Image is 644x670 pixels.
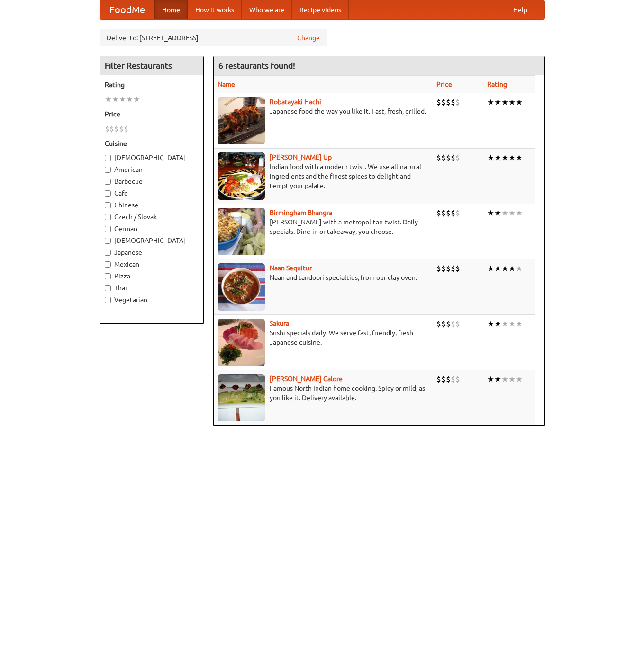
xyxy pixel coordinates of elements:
[100,29,327,46] div: Deliver to: [STREET_ADDRESS]
[218,152,265,200] img: curryup.jpg
[105,236,199,245] label: [DEMOGRAPHIC_DATA]
[501,208,508,218] li: ★
[441,263,446,274] li: $
[188,0,242,19] a: How it works
[270,320,289,327] a: Sakura
[270,264,312,272] b: Naan Sequitur
[218,80,235,88] a: Name
[105,94,112,105] li: ★
[105,80,199,89] h5: Rating
[105,109,199,119] h5: Price
[105,224,199,233] label: German
[441,319,446,329] li: $
[218,328,429,347] p: Sushi specials daily. We serve fast, friendly, fresh Japanese cuisine.
[494,374,501,384] li: ★
[105,273,111,279] input: Pizza
[105,165,199,174] label: American
[105,139,199,148] h5: Cuisine
[105,261,111,268] input: Mexican
[105,214,111,220] input: Czech / Slovak
[508,263,516,274] li: ★
[451,97,455,107] li: $
[436,80,452,88] a: Price
[436,152,441,163] li: $
[100,0,154,19] a: FoodMe
[105,259,199,269] label: Mexican
[436,97,441,107] li: $
[455,263,460,274] li: $
[508,152,516,163] li: ★
[105,295,199,304] label: Vegetarian
[441,208,446,218] li: $
[105,190,111,197] input: Cafe
[455,97,460,107] li: $
[487,374,494,384] li: ★
[516,208,523,218] li: ★
[292,0,349,19] a: Recipe videos
[218,273,429,282] p: Naan and tandoori specialties, from our clay oven.
[487,208,494,218] li: ★
[270,375,343,383] b: [PERSON_NAME] Galore
[446,374,451,384] li: $
[446,319,451,329] li: $
[455,319,460,329] li: $
[451,263,455,274] li: $
[124,124,128,134] li: $
[501,152,508,163] li: ★
[516,263,523,274] li: ★
[270,209,332,216] a: Birmingham Bhangra
[100,56,203,75] h4: Filter Restaurants
[441,97,446,107] li: $
[105,124,109,134] li: $
[105,250,111,256] input: Japanese
[516,97,523,107] li: ★
[494,319,501,329] li: ★
[506,0,535,19] a: Help
[218,162,429,190] p: Indian food with a modern twist. We use all-natural ingredients and the finest spices to delight ...
[487,97,494,107] li: ★
[446,208,451,218] li: $
[455,374,460,384] li: $
[218,319,265,366] img: sakura.jpg
[451,208,455,218] li: $
[105,177,199,186] label: Barbecue
[494,97,501,107] li: ★
[218,107,429,116] p: Japanese food the way you like it. Fast, fresh, grilled.
[105,153,199,162] label: [DEMOGRAPHIC_DATA]
[218,374,265,421] img: currygalore.jpg
[105,167,111,173] input: American
[451,319,455,329] li: $
[508,319,516,329] li: ★
[436,319,441,329] li: $
[105,226,111,232] input: German
[105,238,111,244] input: [DEMOGRAPHIC_DATA]
[508,97,516,107] li: ★
[436,208,441,218] li: $
[501,97,508,107] li: ★
[446,263,451,274] li: $
[105,271,199,281] label: Pizza
[487,263,494,274] li: ★
[508,374,516,384] li: ★
[297,33,320,43] a: Change
[455,208,460,218] li: $
[451,152,455,163] li: $
[455,152,460,163] li: $
[436,263,441,274] li: $
[105,285,111,291] input: Thai
[451,374,455,384] li: $
[112,94,119,105] li: ★
[218,61,295,70] ng-pluralize: 6 restaurants found!
[114,124,119,134] li: $
[105,179,111,185] input: Barbecue
[105,155,111,161] input: [DEMOGRAPHIC_DATA]
[446,97,451,107] li: $
[441,152,446,163] li: $
[487,80,507,88] a: Rating
[154,0,188,19] a: Home
[109,124,114,134] li: $
[501,319,508,329] li: ★
[218,97,265,144] img: robatayaki.jpg
[508,208,516,218] li: ★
